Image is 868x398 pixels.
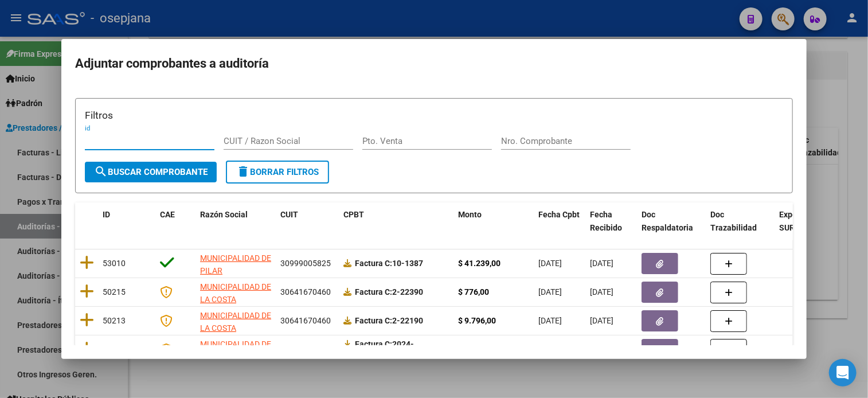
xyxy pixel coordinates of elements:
[276,202,339,240] datatable-header-cell: CUIT
[94,165,108,178] mat-icon: search
[590,259,613,268] span: [DATE]
[458,210,482,219] span: Monto
[775,202,838,240] datatable-header-cell: Expediente SUR Asociado
[458,287,489,296] strong: $ 776,00
[706,202,775,240] datatable-header-cell: Doc Trazabilidad
[355,340,392,349] span: Factura C:
[829,359,857,387] div: Open Intercom Messenger
[458,259,501,268] strong: $ 41.239,00
[98,202,155,240] datatable-header-cell: ID
[103,316,126,325] span: 50213
[458,316,496,325] strong: $ 9.796,00
[534,202,585,240] datatable-header-cell: Fecha Cpbt
[538,210,580,219] span: Fecha Cpbt
[355,259,423,268] strong: 10-1387
[103,345,126,354] span: 36741
[642,210,693,232] span: Doc Respaldatoria
[196,202,276,240] datatable-header-cell: Razón Social
[200,282,271,305] span: MUNICIPALIDAD DE LA COSTA
[538,316,562,325] span: [DATE]
[85,108,783,123] h3: Filtros
[160,210,175,219] span: CAE
[458,345,496,354] strong: $ 1.071,00
[343,210,364,219] span: CPBT
[280,316,331,325] span: 30641670460
[155,202,196,240] datatable-header-cell: CAE
[590,287,613,296] span: [DATE]
[85,162,217,182] button: Buscar Comprobante
[280,345,331,354] span: 30641670460
[590,345,613,354] span: [DATE]
[590,210,622,232] span: Fecha Recibido
[280,287,331,296] span: 30641670460
[226,161,329,184] button: Borrar Filtros
[236,167,319,177] span: Borrar Filtros
[339,202,453,240] datatable-header-cell: CPBT
[355,316,423,325] strong: 2-22190
[538,287,562,296] span: [DATE]
[779,210,830,232] span: Expediente SUR Asociado
[355,287,423,296] strong: 2-22390
[355,259,392,268] span: Factura C:
[637,202,706,240] datatable-header-cell: Doc Respaldatoria
[355,287,392,296] span: Factura C:
[710,210,757,232] span: Doc Trazabilidad
[94,167,208,177] span: Buscar Comprobante
[200,210,248,219] span: Razón Social
[280,259,331,268] span: 30999005825
[103,259,126,268] span: 53010
[538,345,562,354] span: [DATE]
[343,340,414,362] strong: 2024-40003878
[280,210,298,219] span: CUIT
[75,53,793,75] h2: Adjuntar comprobantes a auditoría
[453,202,534,240] datatable-header-cell: Monto
[200,253,271,276] span: MUNICIPALIDAD DE PILAR
[103,287,126,296] span: 50215
[200,340,271,362] span: MUNICIPALIDAD DE LA COSTA
[200,311,271,333] span: MUNICIPALIDAD DE LA COSTA
[103,210,110,219] span: ID
[538,259,562,268] span: [DATE]
[590,316,613,325] span: [DATE]
[236,165,250,178] mat-icon: delete
[585,202,637,240] datatable-header-cell: Fecha Recibido
[355,316,392,325] span: Factura C:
